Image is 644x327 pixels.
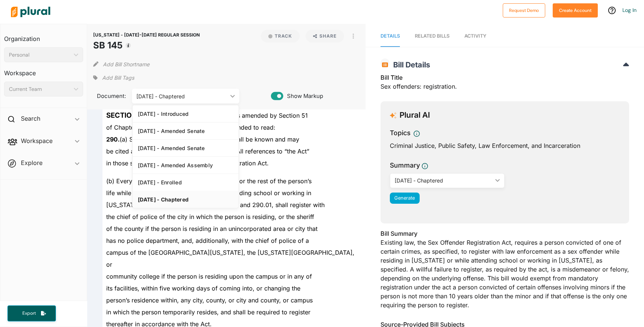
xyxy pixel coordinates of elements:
h3: Bill Title [381,73,629,82]
div: [DATE] - Enrolled [138,179,233,185]
h3: Plural AI [400,111,430,120]
a: [DATE] - Amended Senate [133,122,239,139]
div: [DATE] - Chaptered [138,196,233,203]
div: Existing law, the Sex Offender Registration Act, requires a person convicted of one of certain cr... [381,229,629,314]
h3: Workspace [4,62,83,79]
span: be cited as the Sex Offender Registration Act. All references to “the Act” [106,147,309,155]
div: RELATED BILLS [415,32,449,39]
span: (b) Every person described in subdivision (c), for the rest of the person’s [106,177,312,185]
span: Generate [394,195,415,201]
span: Details [381,33,400,39]
div: Personal [9,51,71,59]
a: [DATE] - Enrolled [133,174,239,191]
a: [DATE] - Chaptered [133,191,239,208]
span: (a) Sections 290 to 290.024, inclusive, shall be known and may [106,136,299,143]
button: Add Bill Shortname [103,58,149,70]
h3: Topics [390,128,410,138]
span: campus of the [GEOGRAPHIC_DATA][US_STATE], the [US_STATE][GEOGRAPHIC_DATA], or [106,249,354,268]
span: its facilities, within five working days of coming into, or changing the [106,285,300,292]
strong: SECTION 1. [106,111,143,120]
button: Share [306,30,344,42]
div: [DATE] - Amended Assembly [138,162,233,168]
h3: Summary [390,161,420,170]
a: RELATED BILLS [415,26,449,47]
button: Share [303,30,347,42]
span: Section 290 of the Penal Code, as amended by Section 51 [106,112,308,119]
div: Tooltip anchor [125,42,132,49]
a: Request Demo [503,6,545,14]
span: has no police department, and, additionally, with the chief of police of a [106,237,309,244]
span: person’s residence within, any city, county, or city and county, or campus [106,296,313,304]
span: Export [17,310,41,317]
span: the chief of police of the city in which the person is residing, or the sheriff [106,213,314,220]
button: Generate [390,193,420,204]
div: Current Team [9,85,71,93]
div: [DATE] - Chaptered [395,177,493,184]
span: of Chapter 423 of the Statutes of 2018, is amended to read: [106,124,275,131]
span: community college if the person is residing upon the campus or in any of [106,273,312,280]
div: [DATE] - Chaptered [136,92,227,100]
div: [DATE] - Introduced [138,111,233,117]
a: Log In [622,7,637,13]
div: [DATE] - Amended Senate [138,145,233,151]
a: Create Account [553,6,598,14]
strong: 290. [106,136,120,143]
span: Document: [93,92,123,100]
div: Sex offenders: registration. [381,73,629,95]
a: Details [381,26,400,47]
span: Activity [464,33,486,39]
div: [DATE] - Amended Senate [138,128,233,134]
span: Bill Details [389,60,430,69]
span: in those sections are to the Sex Offender Registration Act. [106,159,269,167]
span: of the county if the person is residing in an unincorporated area or city that [106,225,318,232]
button: Track [261,30,300,42]
h1: SB 145 [93,39,200,52]
button: Export [7,305,56,321]
span: [US_STATE] - [DATE]-[DATE] REGULAR SESSION [93,32,200,38]
span: Show Markup [283,92,323,100]
a: [DATE] - Amended Assembly [133,156,239,174]
span: in which the person temporarily resides, and shall be required to register [106,308,310,316]
a: Activity [464,26,486,47]
a: [DATE] - Introduced [133,105,239,122]
div: Add tags [93,72,134,83]
h3: Organization [4,28,83,44]
button: Create Account [553,3,598,18]
span: Add Bill Tags [102,74,134,82]
span: [US_STATE], as described in Sections 290.002 and 290.01, shall register with [106,201,325,209]
span: life while residing in [US_STATE], or while attending school or working in [106,189,311,197]
h2: Search [21,114,40,123]
h3: Bill Summary [381,229,629,238]
a: [DATE] - Amended Senate [133,139,239,156]
div: Criminal Justice, Public Safety, Law Enforcement, and Incarceration [390,141,620,150]
button: Request Demo [503,3,545,18]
